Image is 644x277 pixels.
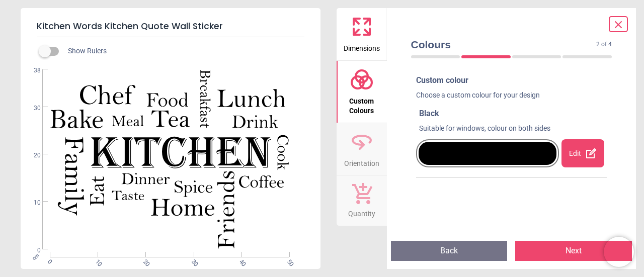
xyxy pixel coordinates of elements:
span: 0 [22,246,41,255]
span: 20 [141,258,147,264]
span: Custom colour [416,75,468,85]
span: Quantity [348,204,375,219]
button: Dimensions [337,8,387,60]
div: Edit [561,139,604,167]
button: Quantity [337,175,387,226]
span: 0 [45,258,52,264]
button: Back [391,241,508,261]
span: Custom Colours [338,91,386,116]
span: Dimensions [344,39,380,54]
span: 10 [22,199,41,207]
span: Colours [411,37,597,52]
div: Black [419,108,607,119]
span: 20 [22,151,41,160]
button: Orientation [337,123,387,175]
span: 50 [285,258,291,264]
div: Choose a custom colour for your design [416,90,607,105]
button: Custom Colours [337,61,387,123]
div: Suitable for windows, colour on both sides [419,124,607,134]
button: Next [515,241,632,261]
span: 38 [22,66,41,75]
span: 10 [93,258,100,264]
span: 30 [22,104,41,113]
div: Show Rulers [45,45,320,57]
span: Orientation [344,154,379,169]
span: 30 [189,258,196,264]
span: 40 [237,258,244,264]
span: 2 of 4 [596,40,612,49]
h5: Kitchen Words Kitchen Quote Wall Sticker [37,16,304,37]
iframe: Brevo live chat [604,237,634,267]
span: cm [31,252,40,261]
